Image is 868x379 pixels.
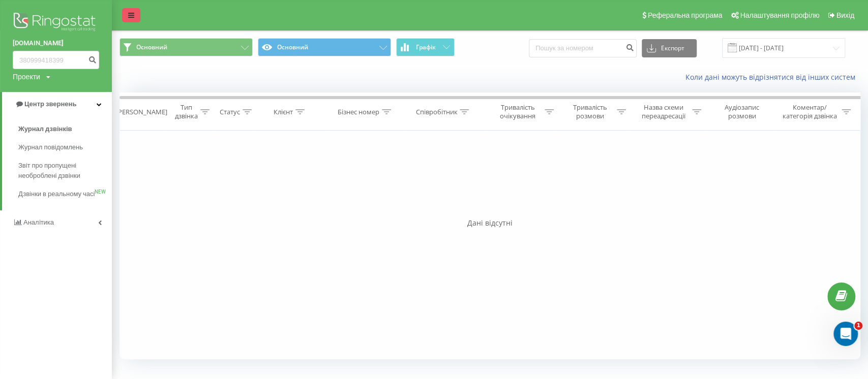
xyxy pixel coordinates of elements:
[18,142,83,152] span: Журнал повідомлень
[713,103,771,120] div: Аудіозапис розмови
[18,185,112,203] a: Дзвінки в реальному часіNEW
[116,108,167,116] div: [PERSON_NAME]
[13,10,99,36] img: Ringostat logo
[740,11,819,19] span: Налаштування профілю
[833,322,858,346] iframe: Intercom live chat
[119,38,253,56] button: Основний
[119,218,860,228] div: Дані відсутні
[24,100,76,108] span: Центр звернень
[18,124,72,134] span: Журнал дзвінків
[13,72,40,82] div: Проекти
[338,108,379,116] div: Бізнес номер
[780,103,839,120] div: Коментар/категорія дзвінка
[415,108,457,116] div: Співробітник
[18,156,112,185] a: Звіт про пропущені необроблені дзвінки
[13,51,99,69] input: Пошук за номером
[685,72,860,82] a: Коли дані можуть відрізнятися вiд інших систем
[18,138,112,156] a: Журнал повідомлень
[529,39,637,57] input: Пошук за номером
[13,38,99,48] a: [DOMAIN_NAME]
[836,11,854,19] span: Вихід
[493,103,542,120] div: Тривалість очікування
[648,11,723,19] span: Реферальна програма
[854,322,862,330] span: 1
[18,120,112,138] a: Журнал дзвінків
[565,103,614,120] div: Тривалість розмови
[2,92,112,116] a: Центр звернень
[175,103,198,120] div: Тип дзвінка
[274,108,293,116] div: Клієнт
[18,189,95,199] span: Дзвінки в реальному часі
[396,38,455,56] button: Графік
[258,38,391,56] button: Основний
[220,108,240,116] div: Статус
[642,39,697,57] button: Експорт
[18,161,107,181] span: Звіт про пропущені необроблені дзвінки
[23,218,54,226] span: Аналiтика
[416,44,436,51] span: Графік
[136,43,167,51] span: Основний
[638,103,690,120] div: Назва схеми переадресації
